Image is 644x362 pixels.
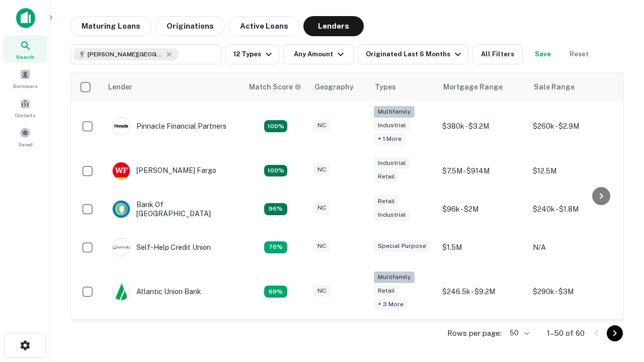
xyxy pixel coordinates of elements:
span: Contacts [15,111,35,119]
a: Borrowers [3,65,47,92]
button: Go to next page [607,325,623,341]
td: $1.5M [437,228,528,266]
div: Capitalize uses an advanced AI algorithm to match your search with the best lender. The match sco... [249,81,301,93]
div: NC [313,202,330,214]
a: Search [3,36,47,63]
img: picture [113,201,130,218]
div: Mortgage Range [443,81,503,93]
div: Multifamily [374,106,415,118]
div: Sale Range [534,81,575,93]
div: NC [313,164,330,175]
div: 50 [506,326,531,340]
span: Borrowers [13,82,37,90]
div: Industrial [374,157,410,169]
div: Multifamily [374,271,415,283]
div: Geography [314,81,354,93]
button: 12 Types [225,44,279,64]
td: $96k - $2M [437,190,528,228]
div: Originated Last 6 Months [366,48,464,60]
span: Search [16,53,34,61]
td: $240k - $1.8M [528,190,618,228]
div: Matching Properties: 15, hasApolloMatch: undefined [264,165,287,177]
a: Saved [3,123,47,150]
span: Saved [18,140,33,148]
div: Pinnacle Financial Partners [112,117,226,135]
div: Industrial [374,120,410,131]
img: picture [113,283,130,300]
div: NC [313,120,330,131]
button: Maturing Loans [70,16,151,36]
img: picture [113,118,130,135]
div: Retail [374,171,399,183]
div: Special Purpose [374,240,430,252]
button: Originations [155,16,225,36]
th: Types [369,73,437,101]
div: [PERSON_NAME] Fargo [112,162,216,180]
button: Active Loans [229,16,299,36]
span: [PERSON_NAME][GEOGRAPHIC_DATA], [GEOGRAPHIC_DATA] [88,50,163,59]
th: Lender [102,73,243,101]
td: $380k - $3.2M [437,101,528,152]
th: Mortgage Range [437,73,528,101]
div: Bank Of [GEOGRAPHIC_DATA] [112,200,233,218]
div: + 1 more [374,133,406,145]
p: 1–50 of 60 [547,327,585,339]
th: Geography [308,73,369,101]
button: Any Amount [283,44,354,64]
div: NC [313,285,330,297]
td: N/A [528,228,618,266]
td: $246.5k - $9.2M [437,266,528,317]
div: Matching Properties: 10, hasApolloMatch: undefined [264,286,287,298]
a: Contacts [3,94,47,121]
div: Lender [108,81,132,93]
div: Matching Properties: 14, hasApolloMatch: undefined [264,203,287,215]
button: Save your search to get updates of matches that match your search criteria. [527,44,559,64]
div: + 3 more [374,299,408,310]
td: $7.5M - $914M [437,152,528,190]
div: Types [375,81,396,93]
button: Lenders [303,16,364,36]
th: Sale Range [528,73,618,101]
div: Matching Properties: 26, hasApolloMatch: undefined [264,120,287,132]
div: NC [313,240,330,252]
img: picture [113,162,130,179]
div: Industrial [374,209,410,221]
div: Atlantic Union Bank [112,283,201,301]
div: Retail [374,285,399,297]
td: $260k - $2.9M [528,101,618,152]
button: Reset [563,44,595,64]
img: capitalize-icon.png [16,8,35,28]
div: Self-help Credit Union [112,238,211,256]
button: Originated Last 6 Months [358,44,468,64]
p: Rows per page: [447,327,502,339]
div: Retail [374,196,399,207]
h6: Match Score [249,81,299,93]
iframe: Chat Widget [594,282,644,330]
th: Capitalize uses an advanced AI algorithm to match your search with the best lender. The match sco... [243,73,308,101]
td: $290k - $3M [528,266,618,317]
td: $12.5M [528,152,618,190]
img: picture [113,239,130,256]
div: Matching Properties: 11, hasApolloMatch: undefined [264,241,287,253]
button: All Filters [472,44,523,64]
